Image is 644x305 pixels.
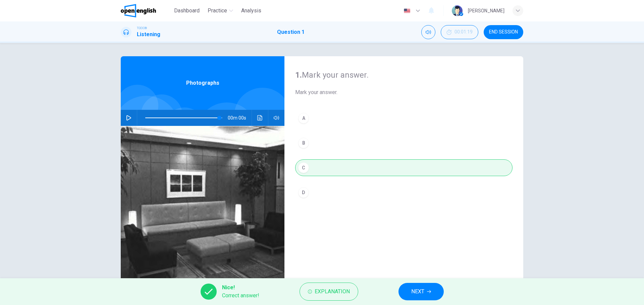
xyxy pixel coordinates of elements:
h4: Mark your answer. [295,70,513,80]
span: Explanation [315,287,350,296]
span: Analysis [241,7,261,15]
h1: Listening [137,30,160,39]
button: 00:01:19 [441,25,478,39]
span: 00m 00s [228,110,252,126]
span: 00:01:19 [454,29,473,35]
span: Mark your answer. [295,88,513,96]
span: Correct answer! [222,292,259,300]
strong: 1. [295,70,302,80]
span: END SESSION [489,29,518,35]
img: Photographs [121,126,284,289]
a: OpenEnglish logo [121,4,171,17]
h1: Question 1 [277,28,305,36]
button: Dashboard [171,5,202,17]
img: Profile picture [452,5,463,16]
div: Mute [421,25,435,39]
span: Photographs [186,79,219,87]
span: Practice [208,7,227,15]
button: END SESSION [484,25,523,39]
span: Nice! [222,284,259,292]
button: Click to see the audio transcription [255,110,265,126]
span: NEXT [411,287,424,296]
button: NEXT [398,283,444,300]
button: Explanation [300,283,358,301]
button: Practice [205,5,236,17]
div: Hide [441,25,478,39]
img: en [403,8,411,13]
div: [PERSON_NAME] [468,7,504,15]
span: Dashboard [174,7,200,15]
img: OpenEnglish logo [121,4,156,17]
button: Analysis [238,5,264,17]
span: TOEIC® [137,26,147,30]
